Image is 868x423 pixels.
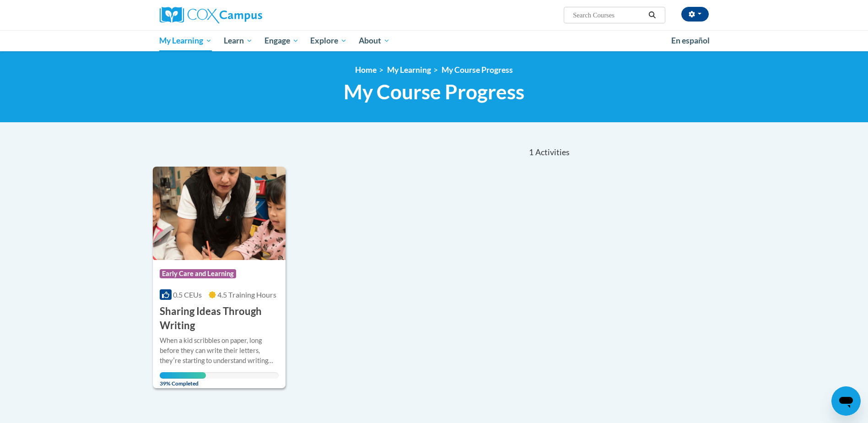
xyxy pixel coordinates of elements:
span: My Course Progress [344,80,524,104]
img: Cox Campus [160,7,262,23]
a: About [353,30,396,51]
button: Search [645,10,659,21]
img: Course Logo [153,167,286,260]
button: Account Settings [681,7,709,22]
span: My Learning [159,35,212,46]
a: My Course Progress [442,65,513,75]
a: Home [355,65,377,75]
span: 4.5 Training Hours [217,290,276,299]
a: My Learning [387,65,431,75]
span: Activities [535,147,570,157]
div: Your progress [160,372,206,379]
input: Search Courses [572,10,645,21]
span: 39% Completed [160,372,206,387]
div: When a kid scribbles on paper, long before they can write their letters, theyʹre starting to unde... [160,336,279,366]
a: Explore [304,30,353,51]
div: Main menu [146,30,722,51]
a: Learn [218,30,259,51]
a: Course LogoEarly Care and Learning0.5 CEUs4.5 Training Hours Sharing Ideas Through WritingWhen a ... [153,167,286,388]
span: Learn [224,35,253,46]
span: About [359,35,390,46]
span: 1 [529,147,534,157]
span: 0.5 CEUs [173,290,202,299]
a: En español [665,31,716,50]
h3: Sharing Ideas Through Writing [160,304,279,333]
span: En español [671,36,710,45]
iframe: Button to launch messaging window [831,386,861,416]
span: Explore [310,35,347,46]
span: Engage [264,35,299,46]
a: Cox Campus [160,7,334,23]
a: My Learning [154,30,218,51]
a: Engage [259,30,305,51]
span: Early Care and Learning [160,269,236,278]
